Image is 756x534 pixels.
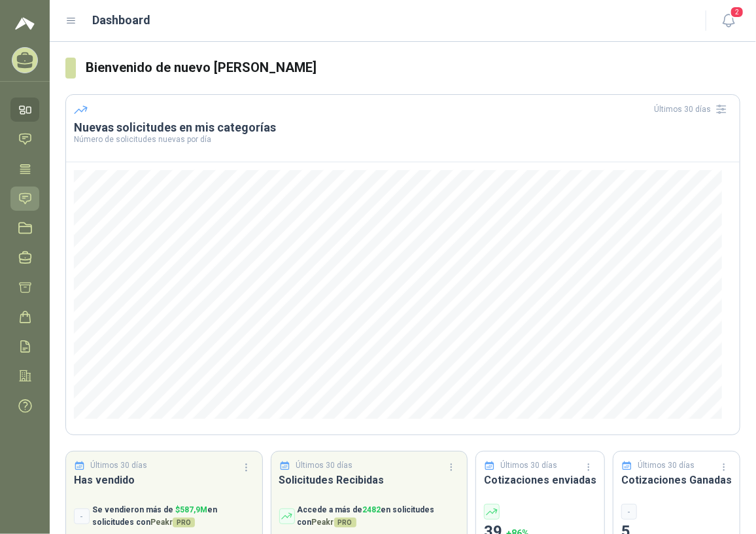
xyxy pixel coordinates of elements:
p: Se vendieron más de en solicitudes con [92,504,254,529]
img: Logo peakr [15,16,35,31]
span: 2482 [363,505,381,514]
span: PRO [334,518,356,527]
p: Últimos 30 días [296,459,352,472]
button: 2 [717,9,740,33]
span: $ 587,9M [175,505,207,514]
div: - [621,504,637,520]
h3: Nuevas solicitudes en mis categorías [74,120,732,135]
span: Peakr [312,518,356,527]
p: Últimos 30 días [91,459,148,472]
h3: Bienvenido de nuevo [PERSON_NAME] [86,58,740,78]
p: Accede a más de en solicitudes con [298,504,460,529]
p: Últimos 30 días [501,459,558,472]
div: - [74,508,90,524]
h3: Cotizaciones enviadas [484,472,596,488]
span: Peakr [150,518,195,527]
span: PRO [173,518,195,527]
h3: Solicitudes Recibidas [279,472,460,488]
h3: Cotizaciones Ganadas [621,472,732,488]
span: 2 [730,6,744,18]
div: Últimos 30 días [654,99,732,120]
p: Número de solicitudes nuevas por día [74,135,732,143]
p: Últimos 30 días [638,459,695,472]
h1: Dashboard [93,11,151,29]
h3: Has vendido [74,472,254,488]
